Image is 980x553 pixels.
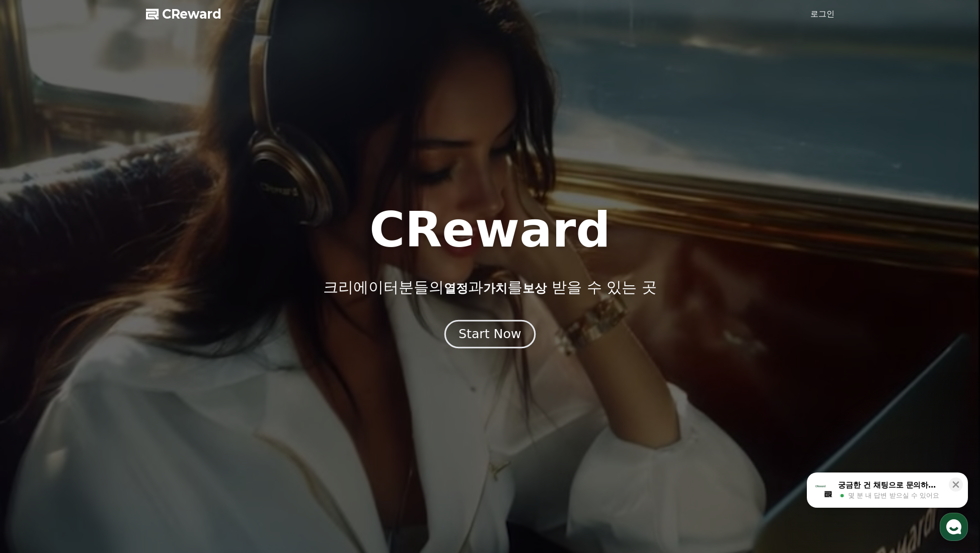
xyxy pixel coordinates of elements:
[3,319,66,344] a: 홈
[130,319,193,344] a: 설정
[444,320,536,348] button: Start Now
[92,335,104,343] span: 대화
[483,281,507,295] span: 가치
[369,206,611,254] h1: CReward
[446,331,534,340] a: Start Now
[323,278,656,296] p: 크리에이터분들의 과 를 받을 수 있는 곳
[32,334,38,342] span: 홈
[162,6,221,22] span: CReward
[810,8,835,20] a: 로그인
[156,334,168,342] span: 설정
[444,281,468,295] span: 열정
[522,281,547,295] span: 보상
[66,319,130,344] a: 대화
[459,326,521,343] div: Start Now
[146,6,221,22] a: CReward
